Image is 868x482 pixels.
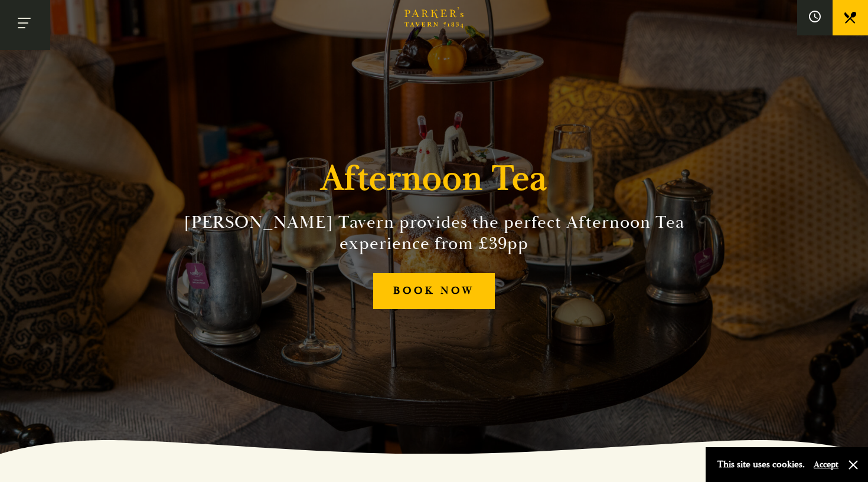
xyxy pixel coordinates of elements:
p: This site uses cookies. [717,456,805,473]
a: BOOK NOW [373,273,495,309]
h2: [PERSON_NAME] Tavern provides the perfect Afternoon Tea experience from £39pp [165,212,703,254]
button: Close and accept [847,459,859,471]
h1: Afternoon Tea [321,158,547,200]
button: Accept [814,459,838,470]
